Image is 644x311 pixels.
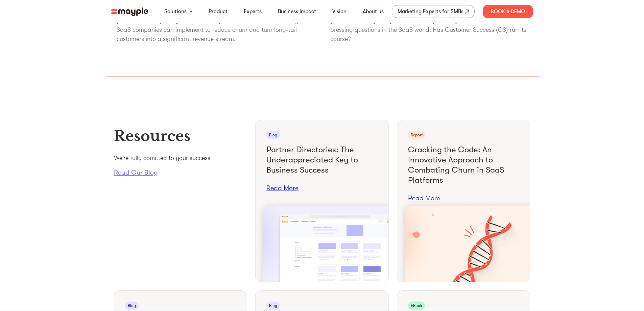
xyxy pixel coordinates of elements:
[483,5,533,18] div: Book A Demo
[266,145,378,175] h4: Partner Directories: The Underappreciated Key to Business Success
[266,184,299,193] a: Read More
[330,7,528,44] p: Thought provoking debate between two industry giants, [PERSON_NAME] and [PERSON_NAME], as they ta...
[114,168,247,177] a: Read Our Blog
[125,302,139,310] div: Blog
[408,194,440,203] a: Read More
[408,302,425,310] div: eBook
[164,7,187,16] a: Solutions
[117,7,314,44] p: Watch this exclusive event where industry experts [PERSON_NAME], [PERSON_NAME] and [PERSON_NAME] ...
[266,302,280,310] div: Blog
[392,5,475,18] a: Marketing Experts for SMBs
[398,7,463,16] div: Marketing Experts for SMBs
[114,154,247,163] p: We’re fully comitted to your success
[408,145,519,185] h4: Cracking the Code: An Innovative Approach to Combating Churn in SaaS Platforms
[397,199,530,282] img: Cracking the Code: An Innovative Approach to Combating Churn in SaaS Platforms
[278,7,316,16] a: Business Impact
[114,127,247,146] h3: Resources
[408,131,425,139] div: report
[209,7,228,16] a: Product
[111,7,148,16] img: mayple-logo
[244,7,262,16] a: Experts
[332,7,347,16] a: Vision
[363,7,384,16] a: About us
[189,10,192,13] img: arrow-down
[266,131,280,139] div: Blog
[256,199,388,282] img: Partner Directories: The Underappreciated Key to Business Success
